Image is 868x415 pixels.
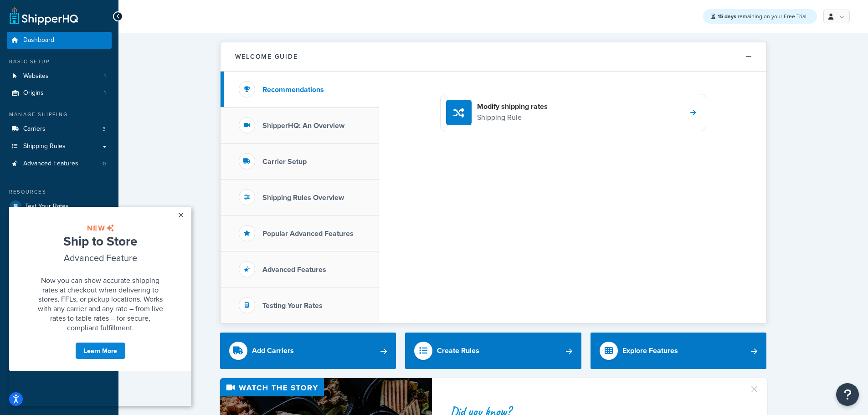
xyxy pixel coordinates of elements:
span: remaining on your Free Trial [718,12,806,20]
span: Ship to Store [54,25,128,43]
strong: 15 days [718,12,736,20]
a: Websites1 [7,68,112,85]
div: Basic Setup [7,58,112,66]
a: Analytics [7,232,112,248]
h3: ShipperHQ: An Overview [262,122,344,130]
div: Create Rules [437,344,479,357]
a: Carriers3 [7,121,112,138]
span: Websites [23,72,49,80]
span: 0 [103,160,106,168]
h3: Recommendations [262,86,324,94]
span: 1 [104,72,106,80]
li: Advanced Features [7,155,112,172]
span: Advanced Features [23,160,78,168]
span: Now you can show accurate shipping rates at checkout when delivering to stores, FFLs, or pickup l... [29,68,154,126]
span: 3 [103,125,106,133]
h3: Carrier Setup [262,158,307,166]
span: Carriers [23,125,46,133]
span: Test Your Rates [25,203,69,210]
h2: Welcome Guide [235,53,298,60]
a: Advanced Features0 [7,155,112,172]
span: Advanced Feature [55,44,128,57]
h4: Modify shipping rates [477,102,548,112]
li: Carriers [7,121,112,138]
a: Explore Features [591,333,767,369]
button: Open Resource Center [836,383,859,406]
h3: Testing Your Rates [262,302,323,310]
span: Origins [23,89,44,97]
a: Add Carriers [220,333,396,369]
a: Create Rules [405,333,581,369]
h3: Popular Advanced Features [262,230,354,238]
div: Manage Shipping [7,111,112,118]
a: Origins1 [7,85,112,102]
a: Shipping Rules [7,138,112,155]
a: Learn More [66,135,117,153]
div: Add Carriers [252,344,294,357]
h3: Shipping Rules Overview [262,194,344,202]
li: Origins [7,85,112,102]
span: Shipping Rules [23,143,66,150]
div: Explore Features [622,344,678,357]
a: Help Docs [7,249,112,265]
span: Dashboard [23,36,54,44]
p: Shipping Rule [477,112,548,123]
h3: Advanced Features [262,266,326,274]
button: Welcome Guide [221,42,766,72]
a: Marketplace [7,215,112,231]
div: Resources [7,188,112,196]
a: Dashboard [7,32,112,49]
li: Websites [7,68,112,85]
span: 1 [104,89,106,97]
a: Test Your Rates [7,198,112,215]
